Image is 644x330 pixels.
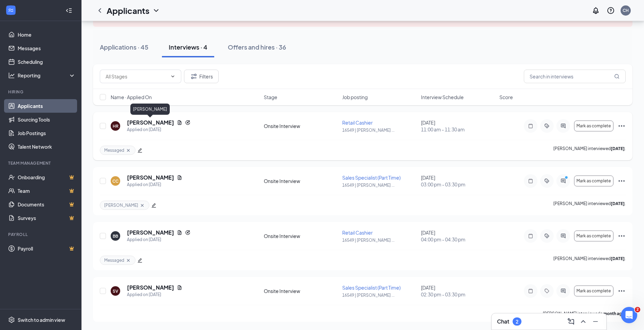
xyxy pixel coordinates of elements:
span: Score [499,94,513,100]
span: edit [137,148,142,153]
a: Talent Network [18,140,76,153]
input: All Stages [106,73,167,80]
div: [DATE] [421,174,495,188]
a: Home [18,28,76,41]
svg: Document [177,120,182,125]
svg: Cross [140,203,145,208]
button: Mark as complete [574,231,613,241]
div: [PERSON_NAME] [130,104,170,115]
h3: Chat [497,318,509,325]
p: [PERSON_NAME] interviewed . [543,311,626,316]
div: HR [113,123,118,129]
h5: [PERSON_NAME] [127,284,174,291]
a: OnboardingCrown [18,170,76,184]
div: Payroll [8,232,74,237]
div: Applied on [DATE] [127,291,182,298]
h5: [PERSON_NAME] [127,174,174,181]
span: Mark as complete [576,289,611,293]
div: Onsite Interview [264,288,338,294]
svg: Note [527,288,535,294]
p: 16549 | [PERSON_NAME] ... [342,182,417,188]
svg: ActiveTag [543,178,551,184]
svg: PrimaryDot [563,176,571,181]
svg: ChevronDown [170,74,176,79]
svg: Document [177,285,182,290]
div: [DATE] [421,119,495,133]
svg: ActiveChat [559,178,567,184]
p: 16549 | [PERSON_NAME] ... [342,237,417,243]
svg: ComposeMessage [567,317,575,326]
b: [DATE] [611,201,625,206]
div: CH [623,7,629,13]
a: Messages [18,41,76,55]
span: Stage [264,94,277,100]
div: Onsite Interview [264,178,338,184]
svg: ActiveChat [559,233,567,239]
span: Retail Cashier [342,120,373,126]
a: DocumentsCrown [18,198,76,211]
input: Search in interviews [524,70,626,83]
svg: MagnifyingGlass [614,74,620,79]
div: [DATE] [421,229,495,243]
svg: Tag [543,288,551,294]
h5: [PERSON_NAME] [127,119,174,126]
div: Hiring [8,89,74,95]
svg: Minimize [591,317,600,326]
div: 2 [516,319,518,325]
div: SV [113,288,118,294]
svg: ActiveChat [559,123,567,129]
svg: Notifications [592,6,600,15]
span: 2 [635,307,640,312]
svg: QuestionInfo [607,6,615,15]
div: Onsite Interview [264,233,338,239]
svg: Ellipses [618,122,626,130]
span: [PERSON_NAME] [104,202,138,208]
p: 16549 | [PERSON_NAME] ... [342,292,417,298]
svg: Note [527,123,535,129]
b: [DATE] [611,256,625,261]
h1: Applicants [107,5,149,16]
span: Name · Applied On [111,94,152,100]
span: Mark as complete [576,234,611,238]
p: [PERSON_NAME] interviewed . [553,201,626,210]
a: Sourcing Tools [18,113,76,126]
div: Applied on [DATE] [127,181,182,188]
button: Mark as complete [574,176,613,186]
svg: Note [527,233,535,239]
b: [DATE] [611,146,625,151]
span: 11:00 am - 11:30 am [421,126,495,133]
svg: Reapply [185,230,190,235]
svg: Document [177,175,182,180]
svg: Reapply [185,120,190,125]
svg: Ellipses [618,177,626,185]
iframe: Intercom live chat [621,307,637,323]
span: 04:00 pm - 04:30 pm [421,236,495,243]
div: Interviews · 4 [169,43,207,51]
p: [PERSON_NAME] interviewed . [553,256,626,265]
svg: Note [527,178,535,184]
span: 02:30 pm - 03:30 pm [421,291,495,298]
div: Switch to admin view [18,316,65,323]
b: a month ago [600,311,625,316]
button: Mark as complete [574,286,613,296]
div: [DATE] [421,284,495,298]
span: Sales Specialist (Part Time) [342,285,401,291]
span: Messaged [104,147,124,153]
a: PayrollCrown [18,242,76,255]
div: Applied on [DATE] [127,236,190,243]
div: Offers and hires · 36 [228,43,286,51]
a: SurveysCrown [18,211,76,225]
span: Mark as complete [576,179,611,183]
svg: ChevronLeft [96,6,104,15]
div: Reporting [18,72,76,79]
a: Job Postings [18,126,76,140]
p: [PERSON_NAME] interviewed . [553,146,626,155]
h5: [PERSON_NAME] [127,229,174,236]
svg: Filter [190,72,198,80]
span: edit [151,203,156,208]
svg: Ellipses [618,232,626,240]
a: Applicants [18,99,76,113]
div: Team Management [8,160,74,166]
span: edit [137,258,142,263]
